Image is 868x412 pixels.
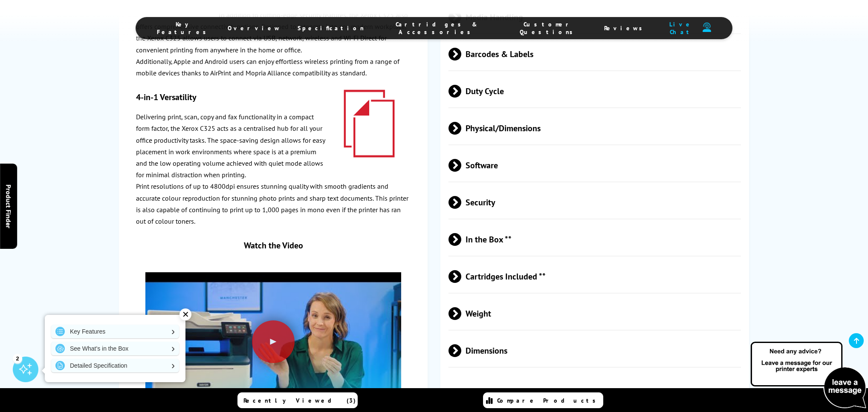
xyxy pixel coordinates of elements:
[448,187,741,219] span: Security
[448,75,741,107] span: Duty Cycle
[338,88,400,161] img: xerox-red-duplex-print-icon-180.png
[604,24,647,32] span: Reviews
[640,386,693,395] a: ISO/IEC standards
[448,38,741,70] span: Barcodes & Labels
[510,20,587,36] span: Customer Questions
[136,92,411,103] h3: 4-in-1 Versatility
[448,298,741,330] span: Weight
[228,24,281,32] span: Overview
[243,397,356,404] span: Recently Viewed (3)
[703,23,711,32] img: user-headset-duotone.svg
[448,150,741,182] span: Software
[13,354,22,363] div: 2
[448,224,741,256] span: In the Box **
[145,240,401,251] div: Watch the Video
[298,24,364,32] span: Specification
[483,392,603,408] a: Compare Products
[237,392,358,408] a: Recently Viewed (3)
[136,112,411,181] p: Delivering print, scan, copy and fax functionality in a compact form factor, the Xerox C325 acts ...
[4,184,13,228] span: Product Finder
[664,20,698,36] span: Live Chat
[749,340,868,410] img: Open Live Chat window
[497,397,600,404] span: Compare Products
[136,56,411,79] p: Additionally, Apple and Android users can enjoy effortless wireless printing from a range of mobi...
[51,342,179,355] a: See What's in the Box
[179,308,191,320] div: ✕
[448,335,741,367] span: Dimensions
[51,325,179,338] a: Key Features
[448,261,741,293] span: Cartridges Included **
[136,181,411,228] p: Print resolutions of up to 4800dpi ensures stunning quality with smooth gradients and accurate co...
[448,112,741,144] span: Physical/Dimensions
[157,20,211,36] span: Key Features
[381,20,493,36] span: Cartridges & Accessories
[51,359,179,372] a: Detailed Specification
